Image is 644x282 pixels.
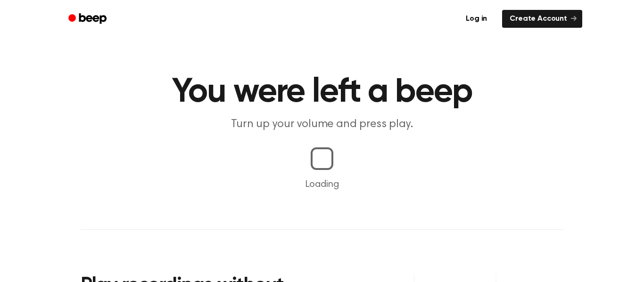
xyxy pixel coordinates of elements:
[141,117,503,132] p: Turn up your volume and press play.
[81,75,563,109] h1: You were left a beep
[11,177,633,192] p: Loading
[502,10,582,28] a: Create Account
[456,8,496,30] a: Log in
[62,10,115,28] a: Beep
